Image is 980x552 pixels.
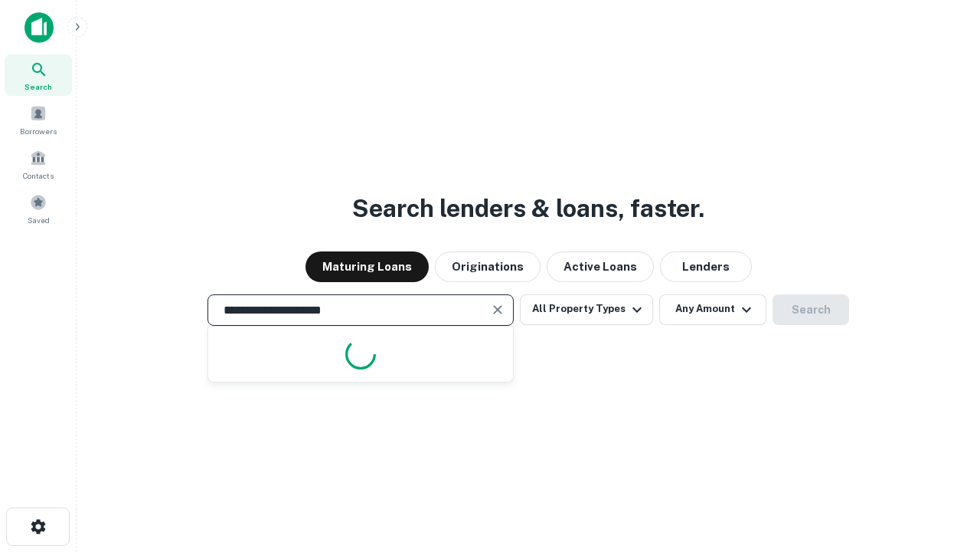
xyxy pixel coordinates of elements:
[305,251,429,282] button: Maturing Loans
[903,429,980,503] iframe: Chat Widget
[23,169,54,182] span: Contacts
[5,188,72,229] a: Saved
[5,143,72,185] a: Contacts
[24,80,52,93] span: Search
[547,251,654,282] button: Active Loans
[487,299,508,320] button: Clear
[5,99,72,140] a: Borrowers
[435,251,541,282] button: Originations
[28,214,50,226] span: Saved
[660,251,752,282] button: Lenders
[20,125,57,137] span: Borrowers
[5,54,72,96] a: Search
[24,12,54,43] img: capitalize-icon.png
[659,294,766,325] button: Any Amount
[352,190,704,227] h3: Search lenders & loans, faster.
[520,294,653,325] button: All Property Types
